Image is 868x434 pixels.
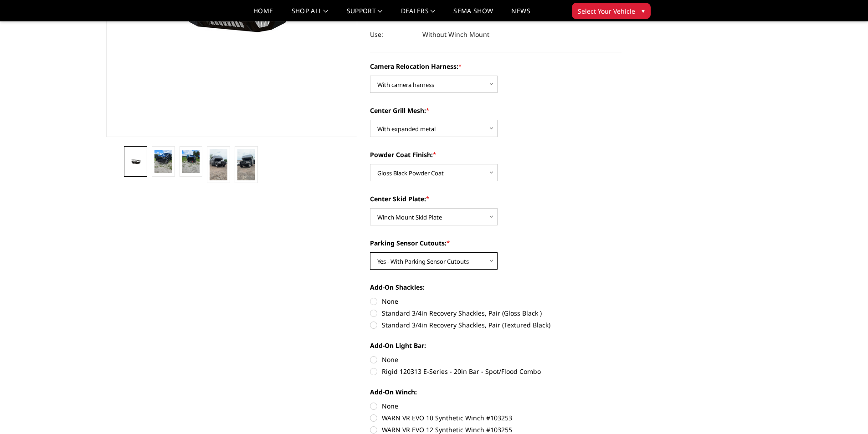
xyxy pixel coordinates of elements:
[511,8,530,21] a: News
[822,390,868,434] iframe: Chat Widget
[401,8,436,21] a: Dealers
[237,149,255,180] img: 2019-2026 Ram 2500-3500 - T2 Series - Extreme Front Bumper (receiver or winch)
[370,401,621,411] label: None
[154,150,172,174] img: 2019-2026 Ram 2500-3500 - T2 Series - Extreme Front Bumper (receiver or winch)
[422,26,489,43] dd: Without Winch Mount
[292,8,329,21] a: shop all
[642,6,645,15] span: ▾
[347,8,383,21] a: Support
[370,341,621,350] label: Add-On Light Bar:
[370,61,621,71] label: Camera Relocation Harness:
[370,282,621,292] label: Add-On Shackles:
[370,238,621,248] label: Parking Sensor Cutouts:
[453,8,493,21] a: SEMA Show
[370,308,621,318] label: Standard 3/4in Recovery Shackles, Pair (Gloss Black )
[370,26,416,43] dt: Use:
[210,149,227,180] img: 2019-2026 Ram 2500-3500 - T2 Series - Extreme Front Bumper (receiver or winch)
[370,367,621,376] label: Rigid 120313 E-Series - 20in Bar - Spot/Flood Combo
[370,194,621,204] label: Center Skid Plate:
[253,8,273,21] a: Home
[370,320,621,330] label: Standard 3/4in Recovery Shackles, Pair (Textured Black)
[127,157,144,165] img: 2019-2026 Ram 2500-3500 - T2 Series - Extreme Front Bumper (receiver or winch)
[572,3,651,19] button: Select Your Vehicle
[182,150,200,174] img: 2019-2026 Ram 2500-3500 - T2 Series - Extreme Front Bumper (receiver or winch)
[370,296,621,306] label: None
[370,355,621,364] label: None
[370,150,621,159] label: Powder Coat Finish:
[370,413,621,423] label: WARN VR EVO 10 Synthetic Winch #103253
[370,106,621,115] label: Center Grill Mesh:
[370,387,621,397] label: Add-On Winch:
[578,6,635,16] span: Select Your Vehicle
